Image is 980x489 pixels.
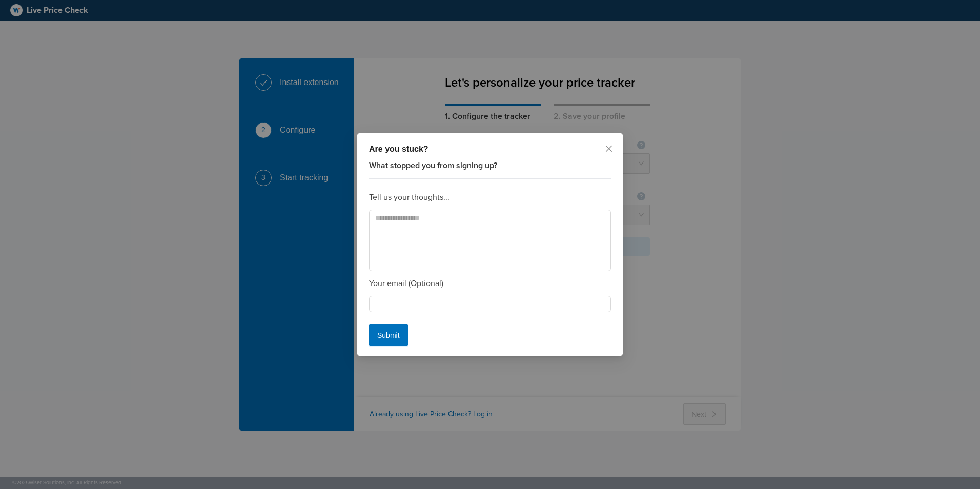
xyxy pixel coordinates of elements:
[369,277,611,290] div: Your email (Optional)
[603,141,615,153] button: Close
[369,191,611,203] div: Tell us your thoughts...
[369,159,611,179] div: What stopped you from signing up?
[369,143,611,155] div: Are you stuck?
[605,145,613,153] span: close
[377,330,400,341] span: Submit
[369,324,408,346] button: Submit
